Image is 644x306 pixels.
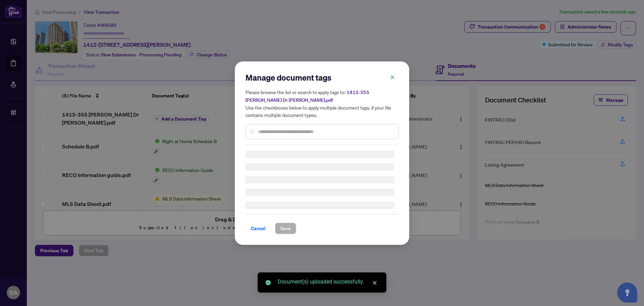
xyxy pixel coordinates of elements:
span: close [390,75,395,79]
h2: Manage document tags [246,72,398,83]
a: Close [371,279,378,287]
div: Document(s) uploaded successfully. [278,278,378,286]
span: Cancel [251,223,266,234]
button: Save [275,223,296,234]
span: check-circle [266,280,271,285]
button: Cancel [246,223,271,234]
button: Open asap [617,282,637,303]
span: close [372,280,377,285]
span: 1412-355 [PERSON_NAME] Dr [PERSON_NAME].pdf [246,89,369,103]
h5: Please browse the list or search to apply tags to: Use the checkboxes below to apply multiple doc... [246,88,398,119]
